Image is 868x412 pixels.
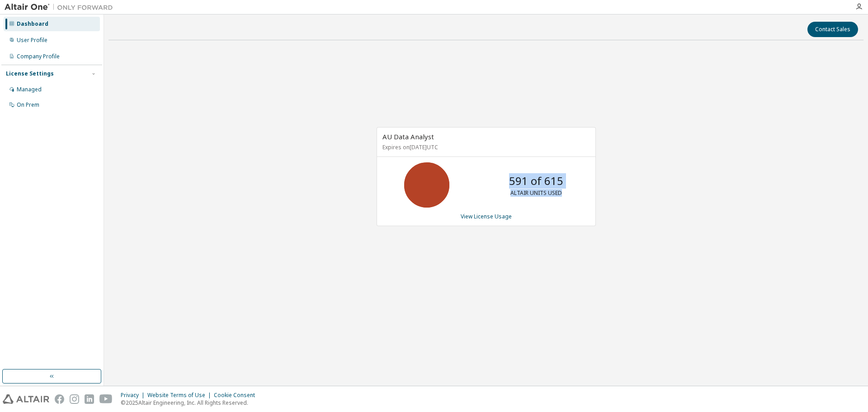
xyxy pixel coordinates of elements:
img: Altair One [5,3,118,12]
img: instagram.svg [70,394,79,404]
div: Company Profile [17,53,60,60]
img: linkedin.svg [85,394,94,404]
p: Expires on [DATE] UTC [382,143,588,151]
a: View License Usage [461,213,512,220]
button: Contact Sales [807,22,858,37]
div: License Settings [6,70,54,77]
div: Managed [17,86,42,93]
div: Cookie Consent [214,392,260,399]
div: On Prem [17,101,39,109]
div: Website Terms of Use [147,392,214,399]
p: © 2025 Altair Engineering, Inc. All Rights Reserved. [121,399,260,407]
p: ALTAIR UNITS USED [510,189,562,197]
div: User Profile [17,37,47,44]
img: altair_logo.svg [3,394,49,404]
p: 591 of 615 [509,173,563,189]
div: Privacy [121,392,147,399]
span: AU Data Analyst [382,132,434,141]
div: Dashboard [17,20,48,28]
img: facebook.svg [55,394,64,404]
img: youtube.svg [99,394,113,404]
